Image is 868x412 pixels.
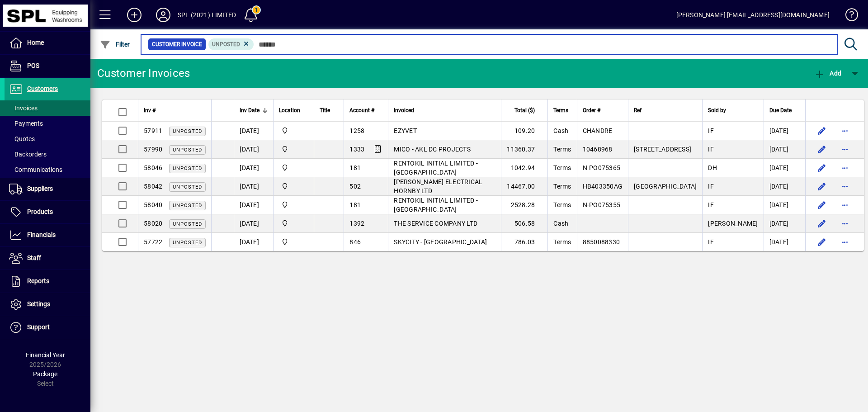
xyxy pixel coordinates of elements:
div: Inv # [144,105,206,115]
span: 181 [349,164,361,171]
span: Terms [553,164,571,171]
span: Financials [27,231,56,238]
span: 846 [349,238,361,246]
div: Account # [349,105,382,115]
a: Suppliers [5,178,90,200]
span: Unposted [173,128,202,134]
div: Customer Invoices [97,66,190,81]
button: Edit [815,216,829,231]
span: Unposted [173,184,202,190]
span: Total ($) [514,105,535,115]
td: [DATE] [234,196,273,214]
span: 57990 [144,146,162,153]
span: Unposted [173,240,202,246]
span: THE SERVICE COMPANY LTD [394,220,477,227]
span: Products [27,208,53,215]
td: [DATE] [234,122,273,140]
span: SPL (2021) Limited [279,126,308,136]
span: Terms [553,105,568,115]
button: More options [838,235,853,249]
span: Backorders [9,151,47,158]
a: Quotes [5,131,90,147]
a: Payments [5,116,90,131]
td: [DATE] [234,140,273,159]
td: 1042.94 [501,159,547,177]
a: Support [5,316,90,339]
span: Invoiced [394,105,414,115]
div: Title [320,105,338,115]
a: Financials [5,224,90,246]
span: Filter [100,41,130,48]
button: Edit [815,123,829,138]
span: 1392 [349,220,364,227]
span: Reports [27,277,49,284]
span: Inv Date [240,105,259,115]
button: More options [838,216,853,231]
span: Account # [349,105,374,115]
span: Staff [27,254,41,261]
span: 58042 [144,183,162,190]
button: More options [838,179,853,194]
button: Edit [815,179,829,194]
span: Order # [583,105,600,115]
div: Order # [583,105,623,115]
a: Invoices [5,100,90,116]
span: Ref [634,105,642,115]
td: [DATE] [764,214,805,233]
span: 58020 [144,220,162,227]
span: Package [33,370,57,378]
span: Cash [553,220,568,227]
span: 1258 [349,127,364,134]
span: 181 [349,201,361,208]
span: 502 [349,183,361,190]
span: IF [708,183,714,190]
td: [DATE] [764,177,805,196]
span: 58040 [144,201,162,208]
button: Filter [98,36,132,52]
button: Profile [149,7,178,23]
td: 786.03 [501,233,547,251]
span: [STREET_ADDRESS] [634,146,691,153]
mat-chip: Customer Invoice Status: Unposted [208,38,254,50]
span: Suppliers [27,185,53,192]
a: POS [5,55,90,77]
span: POS [27,62,39,69]
span: SKYCITY - [GEOGRAPHIC_DATA] [394,238,487,246]
a: Reports [5,270,90,293]
td: 109.20 [501,122,547,140]
span: Payments [9,120,43,127]
span: [GEOGRAPHIC_DATA] [634,183,697,190]
span: [PERSON_NAME] [708,220,758,227]
td: 506.58 [501,214,547,233]
span: N-PO075355 [583,201,621,208]
span: SPL (2021) Limited [279,237,308,247]
button: Add [120,7,149,23]
td: 14467.00 [501,177,547,196]
button: Edit [815,235,829,249]
span: Customers [27,85,58,92]
span: Unposted [173,166,202,171]
span: Invoices [9,104,38,112]
span: Financial Year [26,351,65,359]
span: Communications [9,166,62,173]
span: Home [27,39,44,46]
span: MICO - AKL DC PROJECTS [394,146,471,153]
div: Total ($) [507,105,543,115]
div: Invoiced [394,105,495,115]
span: N-PO075365 [583,164,621,171]
span: Inv # [144,105,156,115]
div: SPL (2021) LIMITED [178,8,236,22]
span: Cash [553,127,568,134]
span: Support [27,323,50,331]
span: Settings [27,300,50,308]
span: HB403350AG [583,183,623,190]
span: IF [708,238,714,246]
a: Backorders [5,147,90,162]
button: More options [838,198,853,212]
button: More options [838,142,853,156]
div: Sold by [708,105,758,115]
span: 57911 [144,127,162,134]
span: CHANDRE [583,127,613,134]
span: 1333 [349,146,364,153]
td: 2528.28 [501,196,547,214]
